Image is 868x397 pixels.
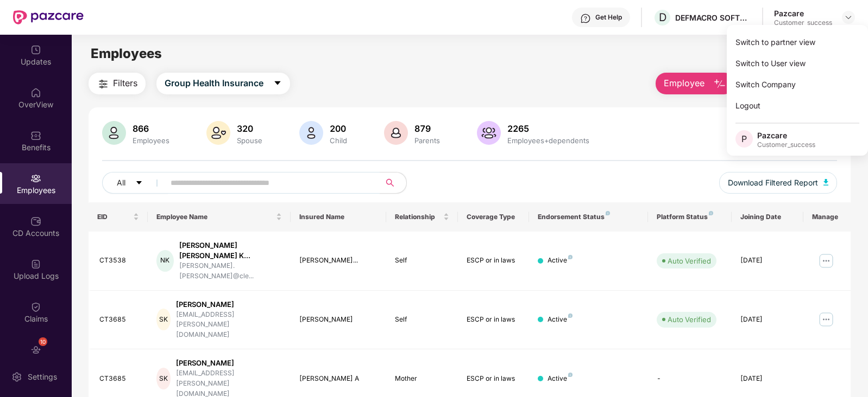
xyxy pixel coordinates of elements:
[156,213,274,221] span: Employee Name
[774,8,832,18] div: Pazcare
[548,374,573,384] div: Active
[89,73,146,94] button: Filters
[757,140,815,149] div: Customer_success
[380,178,401,187] span: search
[467,255,521,266] div: ESCP or in laws
[675,12,751,23] div: DEFMACRO SOFTWARE PRIVATE LIMITED
[568,255,573,259] img: svg+xml;base64,PHN2ZyB4bWxucz0iaHR0cDovL3d3dy53My5vcmcvMjAwMC9zdmciIHdpZHRoPSI4IiBoZWlnaHQ9IjgiIH...
[668,255,711,266] div: Auto Verified
[757,130,815,140] div: Pazcare
[99,255,140,266] div: CT3538
[719,172,838,194] button: Download Filtered Report
[328,123,349,134] div: 200
[13,10,84,24] img: New Pazcare Logo
[386,202,458,232] th: Relationship
[291,202,386,232] th: Insured Name
[30,130,41,141] img: svg+xml;base64,PHN2ZyBpZD0iQmVuZWZpdHMiIHhtbG5zPSJodHRwOi8vd3d3LnczLm9yZy8yMDAwL3N2ZyIgd2lkdGg9Ij...
[11,372,22,382] img: svg+xml;base64,PHN2ZyBpZD0iU2V0dGluZy0yMHgyMCIgeG1sbnM9Imh0dHA6Ly93d3cudzMub3JnLzIwMDAvc3ZnIiB3aW...
[24,372,60,382] div: Settings
[668,314,711,325] div: Auto Verified
[395,255,449,266] div: Self
[235,123,265,134] div: 320
[740,315,795,325] div: [DATE]
[741,132,747,145] span: P
[606,211,610,215] img: svg+xml;base64,PHN2ZyB4bWxucz0iaHR0cDovL3d3dy53My5vcmcvMjAwMC9zdmciIHdpZHRoPSI4IiBoZWlnaHQ9IjgiIH...
[39,337,47,346] div: 10
[235,136,265,145] div: Spouse
[728,177,818,189] span: Download Filtered Report
[30,87,41,98] img: svg+xml;base64,PHN2ZyBpZD0iSG9tZSIgeG1sbnM9Imh0dHA6Ly93d3cudzMub3JnLzIwMDAvc3ZnIiB3aWR0aD0iMjAiIG...
[97,78,110,91] img: svg+xml;base64,PHN2ZyB4bWxucz0iaHR0cDovL3d3dy53My5vcmcvMjAwMC9zdmciIHdpZHRoPSIyNCIgaGVpZ2h0PSIyNC...
[30,173,41,184] img: svg+xml;base64,PHN2ZyBpZD0iRW1wbG95ZWVzIiB4bWxucz0iaHR0cDovL3d3dy53My5vcmcvMjAwMC9zdmciIHdpZHRoPS...
[179,261,282,281] div: [PERSON_NAME].[PERSON_NAME]@cle...
[505,123,592,134] div: 2265
[176,358,282,368] div: [PERSON_NAME]
[299,374,377,384] div: [PERSON_NAME] A
[91,46,162,61] span: Employees
[467,374,521,384] div: ESCP or in laws
[477,121,501,145] img: svg+xml;base64,PHN2ZyB4bWxucz0iaHR0cDovL3d3dy53My5vcmcvMjAwMC9zdmciIHhtbG5zOnhsaW5rPSJodHRwOi8vd3...
[817,311,835,328] img: manageButton
[176,310,282,341] div: [EMAIL_ADDRESS][PERSON_NAME][DOMAIN_NAME]
[156,73,290,94] button: Group Health Insurancecaret-down
[412,123,442,134] div: 879
[156,368,171,389] div: SK
[505,136,592,145] div: Employees+dependents
[580,13,591,24] img: svg+xml;base64,PHN2ZyBpZD0iSGVscC0zMngzMiIgeG1sbnM9Imh0dHA6Ly93d3cudzMub3JnLzIwMDAvc3ZnIiB3aWR0aD...
[395,374,449,384] div: Mother
[130,123,172,134] div: 866
[102,121,126,145] img: svg+xml;base64,PHN2ZyB4bWxucz0iaHR0cDovL3d3dy53My5vcmcvMjAwMC9zdmciIHhtbG5zOnhsaW5rPSJodHRwOi8vd3...
[384,121,408,145] img: svg+xml;base64,PHN2ZyB4bWxucz0iaHR0cDovL3d3dy53My5vcmcvMjAwMC9zdmciIHhtbG5zOnhsaW5rPSJodHRwOi8vd3...
[102,172,168,194] button: Allcaret-down
[412,136,442,145] div: Parents
[299,255,377,266] div: [PERSON_NAME]...
[30,344,41,355] img: svg+xml;base64,PHN2ZyBpZD0iRW5kb3JzZW1lbnRzIiB4bWxucz0iaHR0cDovL3d3dy53My5vcmcvMjAwMC9zdmciIHdpZH...
[458,202,530,232] th: Coverage Type
[709,211,713,215] img: svg+xml;base64,PHN2ZyB4bWxucz0iaHR0cDovL3d3dy53My5vcmcvMjAwMC9zdmciIHdpZHRoPSI4IiBoZWlnaHQ9IjgiIH...
[156,250,174,272] div: NK
[732,202,803,232] th: Joining Date
[595,13,622,22] div: Get Help
[206,121,230,145] img: svg+xml;base64,PHN2ZyB4bWxucz0iaHR0cDovL3d3dy53My5vcmcvMjAwMC9zdmciIHhtbG5zOnhsaW5rPSJodHRwOi8vd3...
[657,213,723,221] div: Platform Status
[538,213,639,221] div: Endorsement Status
[99,315,140,325] div: CT3685
[156,309,171,330] div: SK
[176,299,282,310] div: [PERSON_NAME]
[774,18,832,27] div: Customer_success
[727,53,868,74] div: Switch to User view
[656,73,734,94] button: Employee
[380,172,407,194] button: search
[727,95,868,116] div: Logout
[727,74,868,95] div: Switch Company
[328,136,349,145] div: Child
[844,13,853,22] img: svg+xml;base64,PHN2ZyBpZD0iRHJvcGRvd24tMzJ4MzIiIHhtbG5zPSJodHRwOi8vd3d3LnczLm9yZy8yMDAwL3N2ZyIgd2...
[273,79,282,88] span: caret-down
[99,374,140,384] div: CT3685
[713,78,726,91] img: svg+xml;base64,PHN2ZyB4bWxucz0iaHR0cDovL3d3dy53My5vcmcvMjAwMC9zdmciIHhtbG5zOnhsaW5rPSJodHRwOi8vd3...
[568,313,573,318] img: svg+xml;base64,PHN2ZyB4bWxucz0iaHR0cDovL3d3dy53My5vcmcvMjAwMC9zdmciIHdpZHRoPSI4IiBoZWlnaHQ9IjgiIH...
[299,315,377,325] div: [PERSON_NAME]
[740,255,795,266] div: [DATE]
[299,121,323,145] img: svg+xml;base64,PHN2ZyB4bWxucz0iaHR0cDovL3d3dy53My5vcmcvMjAwMC9zdmciIHhtbG5zOnhsaW5rPSJodHRwOi8vd3...
[113,76,137,90] span: Filters
[165,76,263,90] span: Group Health Insurance
[568,373,573,377] img: svg+xml;base64,PHN2ZyB4bWxucz0iaHR0cDovL3d3dy53My5vcmcvMjAwMC9zdmciIHdpZHRoPSI4IiBoZWlnaHQ9IjgiIH...
[395,213,441,221] span: Relationship
[30,44,41,55] img: svg+xml;base64,PHN2ZyBpZD0iVXBkYXRlZCIgeG1sbnM9Imh0dHA6Ly93d3cudzMub3JnLzIwMDAvc3ZnIiB3aWR0aD0iMj...
[130,136,172,145] div: Employees
[97,213,131,221] span: EID
[395,315,449,325] div: Self
[548,255,573,266] div: Active
[89,202,148,232] th: EID
[30,302,41,312] img: svg+xml;base64,PHN2ZyBpZD0iQ2xhaW0iIHhtbG5zPSJodHRwOi8vd3d3LnczLm9yZy8yMDAwL3N2ZyIgd2lkdGg9IjIwIi...
[117,177,125,189] span: All
[740,374,795,384] div: [DATE]
[659,11,666,24] span: D
[467,315,521,325] div: ESCP or in laws
[179,240,282,261] div: [PERSON_NAME] [PERSON_NAME] K...
[135,179,143,188] span: caret-down
[803,202,851,232] th: Manage
[30,259,41,270] img: svg+xml;base64,PHN2ZyBpZD0iVXBsb2FkX0xvZ3MiIGRhdGEtbmFtZT0iVXBsb2FkIExvZ3MiIHhtbG5zPSJodHRwOi8vd3...
[548,315,573,325] div: Active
